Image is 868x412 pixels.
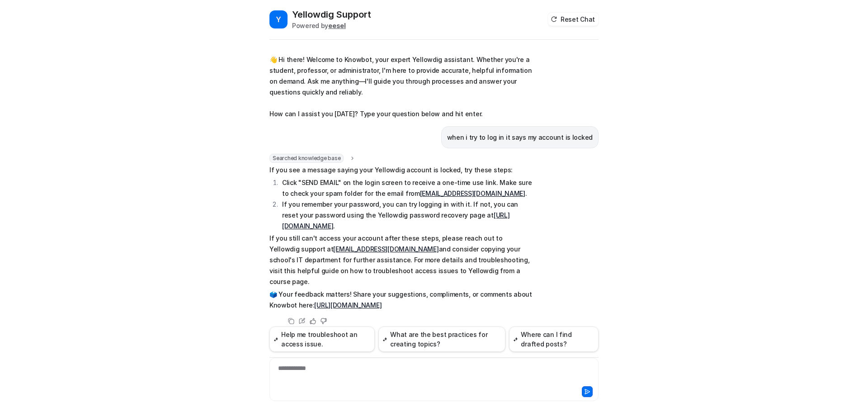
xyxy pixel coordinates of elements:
h2: Yellowdig Support [292,8,371,21]
p: 👋 Hi there! Welcome to Knowbot, your expert Yellowdig assistant. Whether you're a student, profes... [269,54,534,119]
a: [URL][DOMAIN_NAME] [314,301,382,309]
p: If you see a message saying your Yellowdig account is locked, try these steps: [269,165,534,175]
button: What are the best practices for creating topics? [378,327,505,352]
div: Powered by [292,21,371,30]
span: Searched knowledge base [269,154,344,163]
p: 🗳️ Your feedback matters! Share your suggestions, compliments, or comments about Knowbot here: [269,289,534,311]
li: Click "SEND EMAIL" on the login screen to receive a one-time use link. Make sure to check your sp... [279,177,534,199]
button: Help me troubleshoot an access issue. [269,327,375,352]
a: [EMAIL_ADDRESS][DOMAIN_NAME] [420,189,525,197]
span: Y [269,10,288,28]
a: [EMAIL_ADDRESS][DOMAIN_NAME] [333,245,439,253]
button: Reset Chat [548,13,599,26]
a: [URL][DOMAIN_NAME] [282,211,509,230]
p: when i try to log in it says my account is locked [447,132,593,143]
b: eesel [328,22,346,29]
p: If you still can't access your account after these steps, please reach out to Yellowdig support a... [269,233,534,287]
button: Where can I find drafted posts? [509,327,599,352]
li: If you remember your password, you can try logging in with it. If not, you can reset your passwor... [279,199,534,232]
